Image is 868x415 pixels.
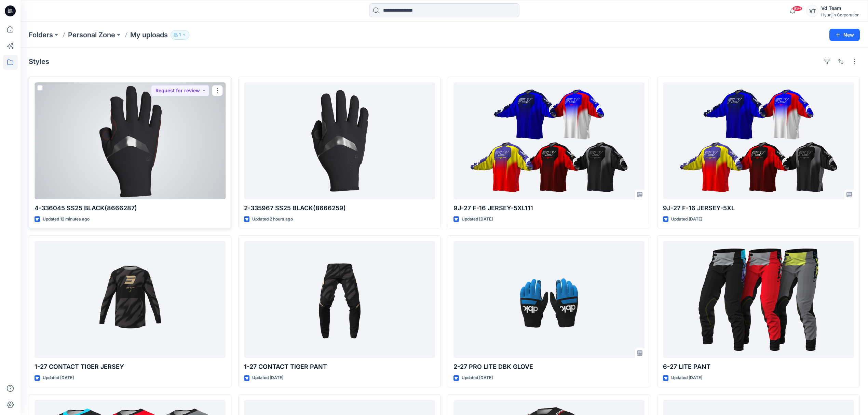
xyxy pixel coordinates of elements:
a: 6-27 LITE PANT [663,241,854,358]
span: 99+ [792,6,802,11]
p: 9J-27 F-16 JERSEY-5XL111 [453,203,645,213]
p: Updated [DATE] [462,374,493,381]
a: 4-336045 SS25 BLACK(8666287) [35,82,226,199]
p: Updated [DATE] [462,216,493,223]
p: 2-27 PRO LITE DBK GLOVE [453,362,645,372]
p: 1 [179,31,181,39]
a: Folders [29,30,53,40]
a: Personal Zone [68,30,115,40]
p: 1-27 CONTACT TIGER JERSEY [35,362,226,372]
a: 9J-27 F-16 JERSEY-5XL111 [453,82,645,199]
div: Hyunjin Corporation [821,12,859,17]
p: 6-27 LITE PANT [663,362,854,372]
p: 9J-27 F-16 JERSEY-5XL [663,203,854,213]
p: Updated [DATE] [43,374,74,381]
a: 1-27 CONTACT TIGER PANT [244,241,435,358]
p: My uploads [130,30,168,40]
p: 1-27 CONTACT TIGER PANT [244,362,435,372]
p: Updated [DATE] [252,374,283,381]
button: 1 [171,30,189,40]
p: 2-335967 SS25 BLACK(8666259) [244,203,435,213]
p: Updated [DATE] [671,216,702,223]
div: VT [806,5,818,17]
a: 2-335967 SS25 BLACK(8666259) [244,82,435,199]
p: 4-336045 SS25 BLACK(8666287) [35,203,226,213]
a: 9J-27 F-16 JERSEY-5XL [663,82,854,199]
p: Updated 2 hours ago [252,216,293,223]
a: 2-27 PRO LITE DBK GLOVE [453,241,645,358]
button: New [829,29,860,41]
p: Updated 12 minutes ago [43,216,90,223]
p: Updated [DATE] [671,374,702,381]
a: 1-27 CONTACT TIGER JERSEY [35,241,226,358]
div: Vd Team [821,4,859,12]
h4: Styles [29,57,49,66]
